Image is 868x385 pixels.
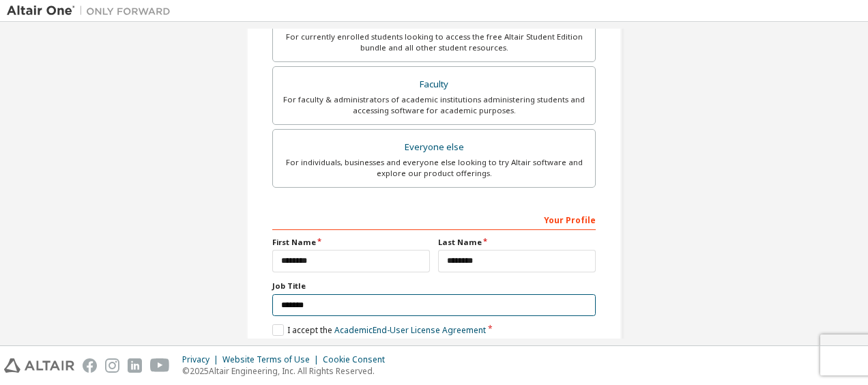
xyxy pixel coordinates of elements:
[83,358,97,373] img: facebook.svg
[182,365,393,377] p: © 2025 Altair Engineering, Inc. All Rights Reserved.
[182,354,222,365] div: Privacy
[272,208,596,230] div: Your Profile
[150,358,170,373] img: youtube.svg
[281,157,587,179] div: For individuals, businesses and everyone else looking to try Altair software and explore our prod...
[4,358,74,373] img: altair_logo.svg
[272,324,486,336] label: I accept the
[105,358,119,373] img: instagram.svg
[128,358,142,373] img: linkedin.svg
[281,75,587,94] div: Faculty
[272,237,430,248] label: First Name
[281,31,587,53] div: For currently enrolled students looking to access the free Altair Student Edition bundle and all ...
[281,138,587,157] div: Everyone else
[272,281,596,291] label: Job Title
[7,4,177,18] img: Altair One
[222,354,323,365] div: Website Terms of Use
[334,324,486,336] a: Academic End-User License Agreement
[323,354,393,365] div: Cookie Consent
[281,94,587,116] div: For faculty & administrators of academic institutions administering students and accessing softwa...
[438,237,596,248] label: Last Name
